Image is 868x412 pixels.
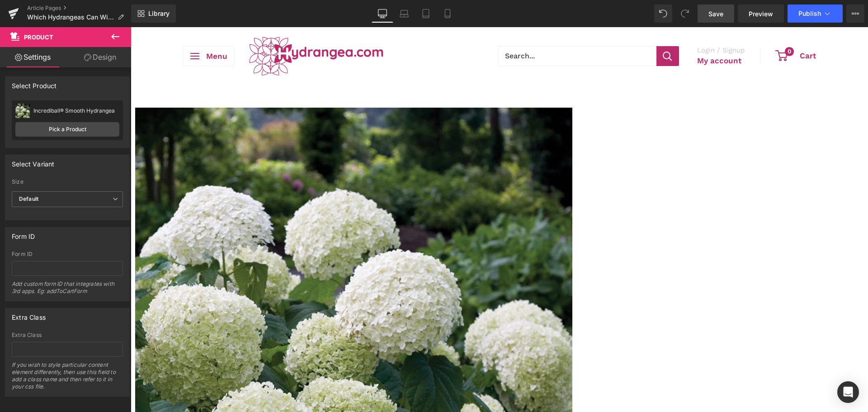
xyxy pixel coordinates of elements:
[24,52,32,60] img: tab_domain_overview_orange.svg
[27,5,131,12] a: Article Pages
[788,5,843,23] button: Publish
[669,24,685,33] span: Cart
[12,77,57,90] div: Select Product
[12,227,35,240] div: Form ID
[24,24,99,31] div: Domain: [DOMAIN_NAME]
[749,9,773,19] span: Preview
[15,122,119,137] a: Pick a Product
[12,280,123,301] div: Add custom form ID that integrates with 3rd apps. Eg: addToCartForm
[798,10,821,17] span: Publish
[393,5,415,23] a: Laptop
[67,47,133,67] a: Design
[12,251,123,257] div: Form ID
[566,27,611,41] a: My account
[372,5,393,23] a: Desktop
[15,104,30,118] img: pImage
[25,14,44,22] div: v 4.0.25
[846,5,864,23] button: More
[131,5,176,23] a: New Library
[12,308,46,321] div: Extra Class
[738,5,784,23] a: Preview
[14,14,22,22] img: logo_orange.svg
[118,9,253,48] img: Hydrangea Logo
[24,33,53,41] span: Product
[12,179,123,188] label: Size
[27,14,114,21] span: Which Hydrangeas Can Withstand Cold [PERSON_NAME]?
[14,24,22,31] img: website_grey.svg
[34,53,81,59] div: Domain Overview
[415,5,437,23] a: Tablet
[566,17,614,29] span: Login / Signup
[837,381,859,403] div: Open Intercom Messenger
[75,22,97,37] span: Menu
[19,195,38,202] b: Default
[708,9,723,19] span: Save
[12,155,55,168] div: Select Variant
[12,361,123,396] div: If you wish to style particular content element differently, then use this field to add a class n...
[676,5,694,23] button: Redo
[368,19,526,39] input: Search...
[100,53,152,59] div: Keywords by Traffic
[52,19,104,39] button: Open menu
[33,108,119,114] div: Incrediball® Smooth Hydrangea
[646,22,685,36] a: 0 Cart
[526,19,548,39] button: Search
[90,52,97,60] img: tab_keywords_by_traffic_grey.svg
[654,5,672,23] button: Undo
[12,332,123,338] div: Extra Class
[437,5,458,23] a: Mobile
[148,9,170,18] span: Library
[654,20,663,29] span: 0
